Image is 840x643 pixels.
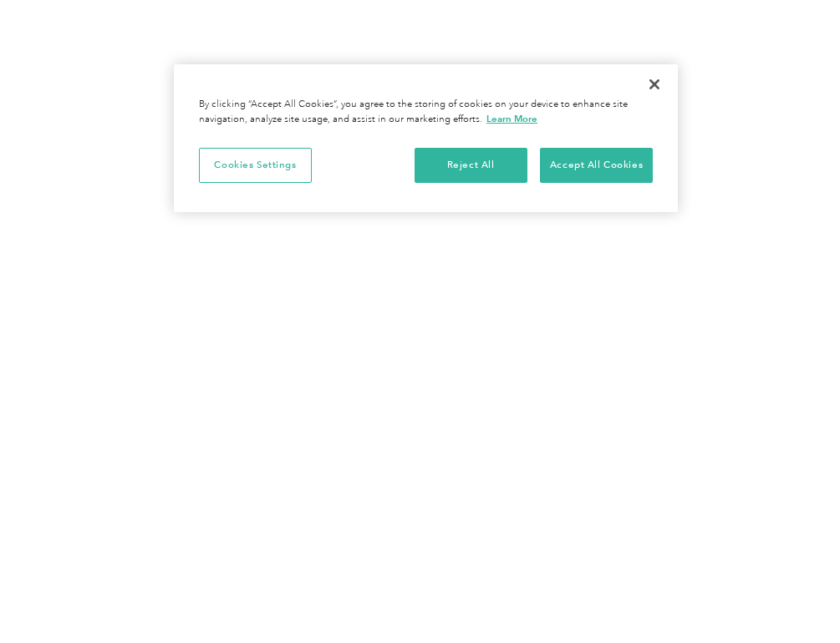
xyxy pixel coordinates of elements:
div: By clicking “Accept All Cookies”, you agree to the storing of cookies on your device to enhance s... [199,98,653,127]
button: Cookies Settings [199,148,312,183]
div: Cookie banner [174,64,678,212]
button: Close [636,66,673,103]
button: Reject All [415,148,527,183]
a: More information about your privacy, opens in a new tab [486,113,537,124]
div: Privacy [174,64,678,212]
button: Accept All Cookies [540,148,653,183]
